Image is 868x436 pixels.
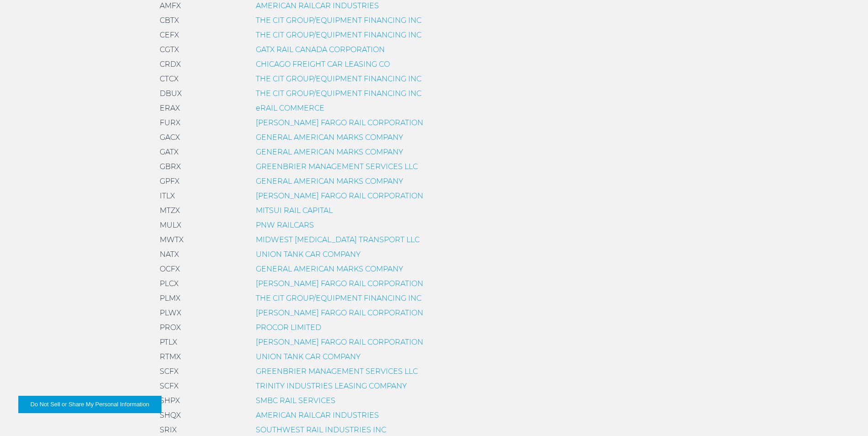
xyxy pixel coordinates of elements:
[256,206,333,215] a: MITSUI RAIL CAPITAL
[256,148,403,156] a: GENERAL AMERICAN MARKS COMPANY
[256,191,423,200] a: [PERSON_NAME] FARGO RAIL CORPORATION
[256,235,420,244] a: MIDWEST [MEDICAL_DATA] TRANSPORT LLC
[160,367,178,376] span: SCFX
[256,104,324,112] a: eRAIL COMMERCE
[256,133,403,142] a: GENERAL AMERICAN MARKS COMPANY
[256,250,361,259] a: UNION TANK CAR COMPANY
[822,392,868,436] iframe: Chat Widget
[160,89,182,98] span: DBUX
[256,352,361,361] a: UNION TANK CAR COMPANY
[256,60,390,69] a: CHICAGO FREIGHT CAR LEASING CO
[160,31,179,39] span: CEFX
[256,338,423,346] a: [PERSON_NAME] FARGO RAIL CORPORATION
[160,133,180,142] span: GACX
[160,74,178,83] span: CTCX
[160,338,177,346] span: PTLX
[18,396,162,413] button: Do Not Sell or Share My Personal Information
[256,279,423,288] a: [PERSON_NAME] FARGO RAIL CORPORATION
[160,352,181,361] span: RTMX
[160,221,181,229] span: MULX
[256,396,335,405] a: SMBC RAIL SERVICES
[160,16,179,25] span: CBTX
[256,382,407,390] a: TRINITY INDUSTRIES LEASING COMPANY
[160,396,180,405] span: SHPX
[256,177,403,186] a: GENERAL AMERICAN MARKS COMPANY
[160,411,181,420] span: SHQX
[256,294,421,303] a: THE CIT GROUP/EQUIPMENT FINANCING INC
[160,206,180,215] span: MTZX
[256,265,403,273] a: GENERAL AMERICAN MARKS COMPANY
[160,191,175,200] span: ITLX
[160,45,179,54] span: CGTX
[160,162,181,171] span: GBRX
[256,162,418,171] a: GREENBRIER MANAGEMENT SERVICES LLC
[256,308,423,317] a: [PERSON_NAME] FARGO RAIL CORPORATION
[160,265,180,273] span: OCFX
[160,177,179,186] span: GPFX
[256,411,379,420] a: AMERICAN RAILCAR INDUSTRIES
[256,221,314,229] a: PNW RAILCARS
[160,1,181,10] span: AMFX
[256,118,423,127] a: [PERSON_NAME] FARGO RAIL CORPORATION
[256,425,386,434] a: SOUTHWEST RAIL INDUSTRIES INC
[256,1,379,10] a: AMERICAN RAILCAR INDUSTRIES
[160,148,178,156] span: GATX
[256,89,421,98] a: THE CIT GROUP/EQUIPMENT FINANCING INC
[160,104,180,112] span: ERAX
[160,382,178,390] span: SCFX
[256,16,421,25] a: THE CIT GROUP/EQUIPMENT FINANCING INC
[160,235,183,244] span: MWTX
[256,367,418,376] a: GREENBRIER MANAGEMENT SERVICES LLC
[160,279,178,288] span: PLCX
[160,118,180,127] span: FURX
[160,425,177,434] span: SRIX
[256,74,421,83] a: THE CIT GROUP/EQUIPMENT FINANCING INC
[256,45,385,54] a: GATX RAIL CANADA CORPORATION
[160,60,181,69] span: CRDX
[160,323,181,332] span: PROX
[160,308,181,317] span: PLWX
[256,323,321,332] a: PROCOR LIMITED
[256,31,421,39] a: THE CIT GROUP/EQUIPMENT FINANCING INC
[160,294,180,303] span: PLMX
[160,250,179,259] span: NATX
